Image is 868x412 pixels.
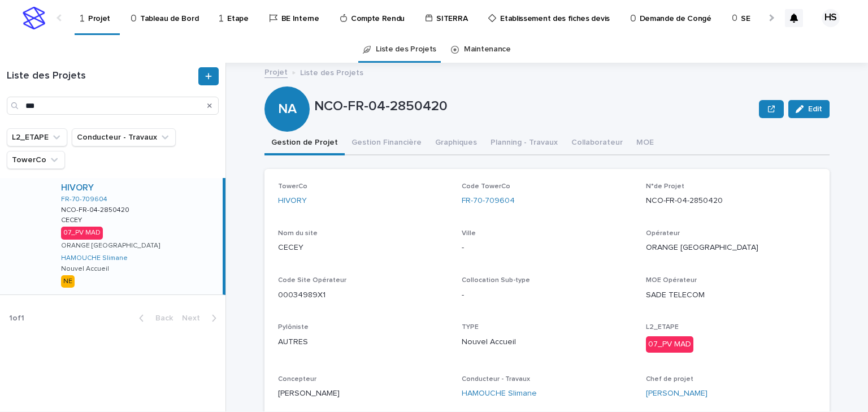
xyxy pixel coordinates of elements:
[646,388,708,400] a: [PERSON_NAME]
[462,376,530,383] span: Conducteur - Travaux
[7,128,67,146] button: L2_ETAPE
[61,242,160,250] p: ORANGE [GEOGRAPHIC_DATA]
[278,336,448,348] p: AUTRES
[149,314,173,322] span: Back
[646,242,816,254] p: ORANGE [GEOGRAPHIC_DATA]
[264,65,288,78] a: Projet
[646,289,816,301] p: SADE TELECOM
[630,132,661,155] button: MOE
[646,195,816,207] p: NCO-FR-04-2850420
[177,313,225,323] button: Next
[345,132,428,155] button: Gestion Financière
[61,254,128,262] a: HAMOUCHE Slimane
[61,227,103,239] div: 07_PV MAD
[822,9,840,27] div: HS
[278,388,448,400] p: [PERSON_NAME]
[7,97,219,115] input: Search
[646,183,684,190] span: N°de Projet
[278,195,307,207] a: HIVORY
[462,277,530,284] span: Collocation Sub-type
[462,230,476,237] span: Ville
[428,132,484,155] button: Graphiques
[61,204,132,214] p: NCO-FR-04-2850420
[376,36,436,63] a: Liste des Projets
[314,98,754,115] p: NCO-FR-04-2850420
[462,324,479,331] span: TYPE
[278,230,318,237] span: Nom du site
[278,289,448,301] p: 00034989X1
[72,128,176,146] button: Conducteur - Travaux
[130,313,177,323] button: Back
[61,214,84,224] p: CECEY
[646,376,693,383] span: Chef de projet
[462,195,515,207] a: FR-70-709604
[300,66,363,78] p: Liste des Projets
[462,289,632,301] p: -
[462,388,537,400] a: HAMOUCHE Slimane
[278,376,316,383] span: Concepteur
[264,55,310,117] div: NA
[61,196,107,203] a: FR-70-709604
[808,105,822,113] span: Edit
[565,132,630,155] button: Collaborateur
[646,336,693,353] div: 07_PV MAD
[788,100,830,118] button: Edit
[61,183,94,193] a: HIVORY
[278,324,309,331] span: Pylôniste
[7,151,65,169] button: TowerCo
[61,265,109,273] p: Nouvel Accueil
[462,242,632,254] p: -
[23,7,45,29] img: stacker-logo-s-only.png
[464,36,511,63] a: Maintenance
[646,230,680,237] span: Opérateur
[646,324,679,331] span: L2_ETAPE
[278,242,448,254] p: CECEY
[182,314,207,322] span: Next
[264,132,345,155] button: Gestion de Projet
[278,277,346,284] span: Code Site Opérateur
[7,70,196,83] h1: Liste des Projets
[646,277,697,284] span: MOE Opérateur
[462,183,510,190] span: Code TowerCo
[61,275,75,288] div: NE
[278,183,307,190] span: TowerCo
[462,336,632,348] p: Nouvel Accueil
[484,132,565,155] button: Planning - Travaux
